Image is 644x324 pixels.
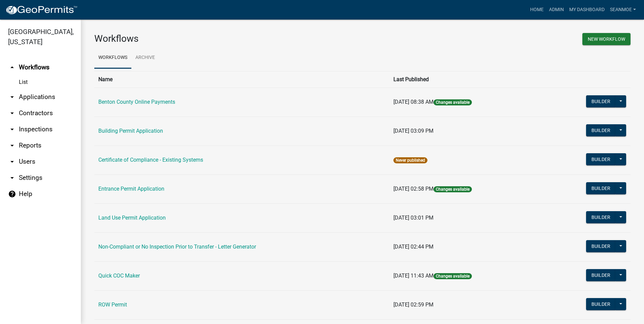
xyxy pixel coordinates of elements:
[94,47,131,69] a: Workflows
[98,215,166,221] a: Land Use Permit Application
[94,71,389,88] th: Name
[393,244,433,250] span: [DATE] 02:44 PM
[8,63,16,71] i: arrow_drop_up
[98,157,203,163] a: Certificate of Compliance - Existing Systems
[8,190,16,198] i: help
[393,128,433,134] span: [DATE] 03:09 PM
[393,215,433,221] span: [DATE] 03:01 PM
[98,244,256,250] a: Non-Compliant or No Inspection Prior to Transfer - Letter Generator
[393,301,433,308] span: [DATE] 02:59 PM
[586,182,616,194] button: Builder
[433,186,472,192] span: Changes available
[586,298,616,310] button: Builder
[94,33,357,44] h3: Workflows
[586,211,616,223] button: Builder
[607,3,639,16] a: SeanMoe
[393,272,433,279] span: [DATE] 11:43 AM
[8,158,16,166] i: arrow_drop_down
[586,153,616,165] button: Builder
[433,273,472,279] span: Changes available
[98,272,140,279] a: Quick COC Maker
[393,99,433,105] span: [DATE] 08:38 AM
[8,125,16,133] i: arrow_drop_down
[8,141,16,150] i: arrow_drop_down
[433,99,472,105] span: Changes available
[389,71,544,88] th: Last Published
[527,3,546,16] a: Home
[567,3,607,16] a: My Dashboard
[131,47,159,69] a: Archive
[8,174,16,182] i: arrow_drop_down
[393,186,433,192] span: [DATE] 02:58 PM
[546,3,567,16] a: Admin
[586,269,616,281] button: Builder
[98,99,175,105] a: Benton County Online Payments
[98,128,163,134] a: Building Permit Application
[586,124,616,136] button: Builder
[586,240,616,252] button: Builder
[586,95,616,107] button: Builder
[98,186,164,192] a: Entrance Permit Application
[393,157,427,163] span: Never published
[8,109,16,117] i: arrow_drop_down
[98,301,127,308] a: ROW Permit
[8,93,16,101] i: arrow_drop_down
[582,33,631,45] button: New Workflow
